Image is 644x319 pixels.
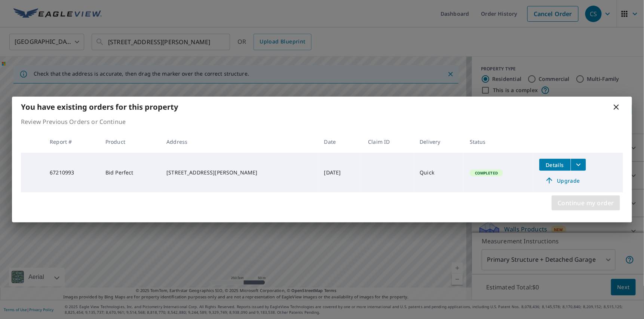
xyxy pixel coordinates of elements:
th: Date [318,131,362,153]
th: Claim ID [362,131,414,153]
th: Address [160,131,318,153]
td: [DATE] [318,153,362,192]
div: [STREET_ADDRESS][PERSON_NAME] [166,169,312,176]
a: Upgrade [539,174,586,186]
td: 67210993 [44,153,99,192]
th: Product [99,131,160,153]
th: Report # [44,131,99,153]
span: Details [544,161,566,168]
span: Upgrade [544,176,582,185]
td: Bid Perfect [99,153,160,192]
button: detailsBtn-67210993 [539,159,571,171]
span: Continue my order [558,198,614,208]
span: Completed [470,170,502,176]
td: Quick [414,153,463,192]
th: Status [464,131,533,153]
b: You have existing orders for this property [21,102,178,112]
button: filesDropdownBtn-67210993 [571,159,586,171]
p: Review Previous Orders or Continue [21,117,623,126]
th: Delivery [414,131,463,153]
button: Continue my order [552,195,620,210]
